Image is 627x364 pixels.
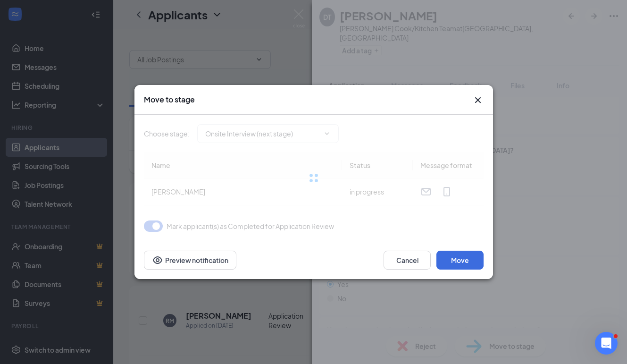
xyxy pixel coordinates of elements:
[472,94,484,106] button: Close
[436,251,484,270] button: Move
[152,254,163,266] svg: Eye
[144,94,195,105] h3: Move to stage
[144,251,236,270] button: Preview notificationEye
[595,332,618,355] iframe: Intercom live chat
[384,251,431,270] button: Cancel
[472,94,484,106] svg: Cross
